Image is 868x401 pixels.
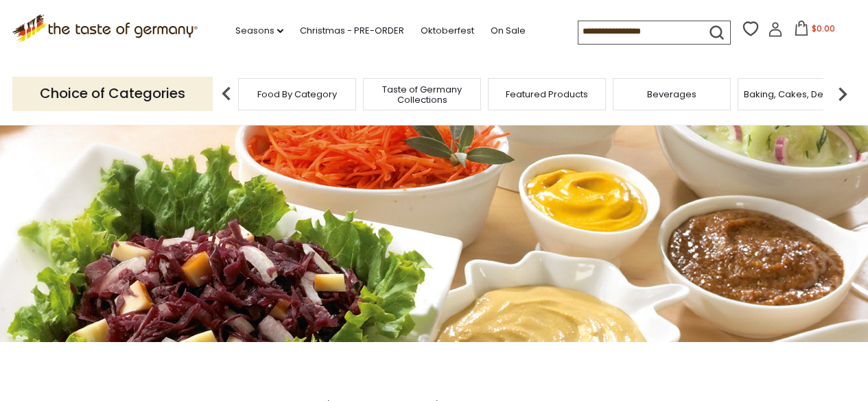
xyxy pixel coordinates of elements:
[257,89,337,99] a: Food By Category
[367,84,477,105] a: Taste of Germany Collections
[829,80,856,108] img: next arrow
[812,23,835,34] span: $0.00
[12,77,213,110] p: Choice of Categories
[235,23,283,38] a: Seasons
[786,21,844,41] button: $0.00
[421,23,474,38] a: Oktoberfest
[506,89,588,99] a: Featured Products
[744,89,850,99] a: Baking, Cakes, Desserts
[300,23,404,38] a: Christmas - PRE-ORDER
[213,80,240,108] img: previous arrow
[491,23,526,38] a: On Sale
[647,89,696,99] a: Beverages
